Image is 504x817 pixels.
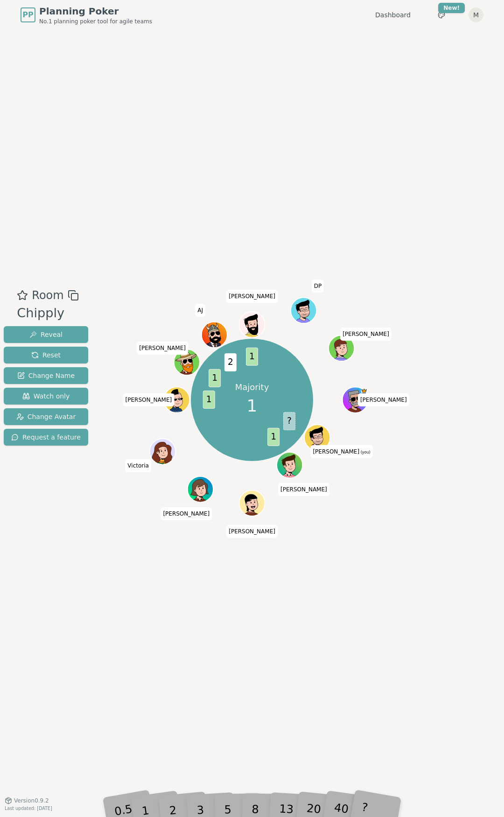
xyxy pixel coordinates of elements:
[123,393,175,406] span: Click to change your name
[267,428,280,446] span: 1
[29,330,63,339] span: Reveal
[39,5,152,18] span: Planning Poker
[358,393,409,406] span: Click to change your name
[5,797,49,804] button: Version0.9.2
[16,412,76,421] span: Change Avatar
[21,5,152,25] a: PPPlanning PokerNo.1 planning poker tool for agile teams
[224,353,237,371] span: 2
[247,393,258,418] span: 1
[361,388,367,394] span: Melissa is the host
[278,483,329,496] span: Click to change your name
[203,391,215,409] span: 1
[4,347,88,363] button: Reset
[359,450,371,454] span: (you)
[375,10,411,20] a: Dashboard
[209,369,221,387] span: 1
[17,371,75,380] span: Change Name
[226,524,278,538] span: Click to change your name
[22,391,70,401] span: Watch only
[4,408,88,425] button: Change Avatar
[161,507,212,520] span: Click to change your name
[17,287,28,304] button: Add as favourite
[246,348,258,366] span: 1
[4,429,88,446] button: Request a feature
[31,350,61,360] span: Reset
[22,9,33,21] span: PP
[4,367,88,384] button: Change Name
[469,7,483,22] button: M
[312,279,324,293] span: Click to change your name
[340,328,392,341] span: Click to change your name
[17,304,78,323] div: Chipply
[305,425,329,449] button: Click to change your avatar
[4,326,88,343] button: Reveal
[137,342,188,355] span: Click to change your name
[310,445,372,458] span: Click to change your name
[235,381,269,393] p: Majority
[433,7,450,23] button: New!
[39,18,152,25] span: No.1 planning poker tool for agile teams
[32,287,63,304] span: Room
[195,304,205,317] span: Click to change your name
[226,290,278,303] span: Click to change your name
[4,388,88,405] button: Watch only
[125,459,151,472] span: Click to change your name
[11,433,81,442] span: Request a feature
[438,3,465,13] div: New!
[14,797,49,804] span: Version 0.9.2
[283,412,295,430] span: ?
[5,806,52,811] span: Last updated: [DATE]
